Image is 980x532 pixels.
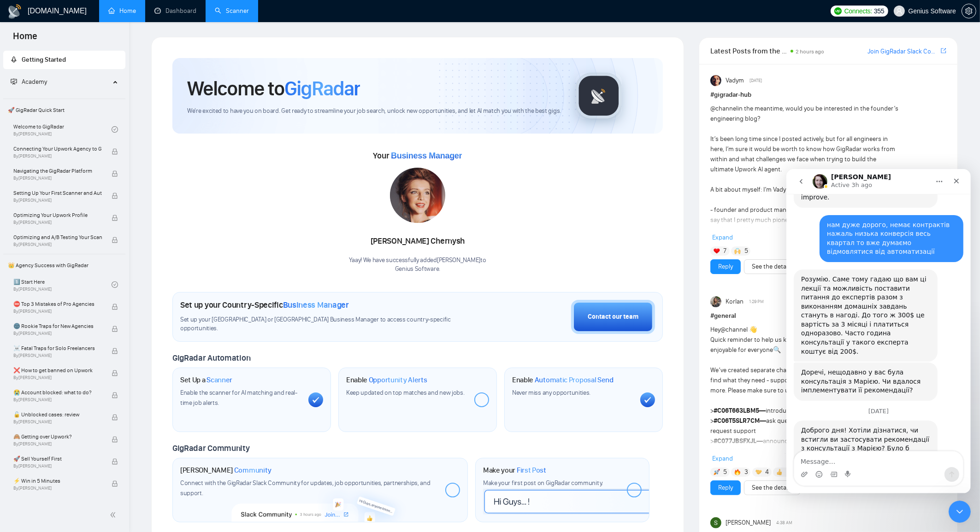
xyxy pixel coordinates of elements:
[13,153,102,159] span: By [PERSON_NAME]
[512,375,614,385] h1: Enable
[11,78,17,85] span: fund-projection-screen
[180,479,431,497] span: Connect with the GigRadar Slack Community for updates, job opportunities, partnerships, and support.
[718,262,733,272] a: Reply
[13,220,102,225] span: By [PERSON_NAME]
[752,262,792,272] a: See the details
[750,76,762,85] span: [DATE]
[7,4,22,19] img: logo
[723,468,727,477] span: 5
[13,242,102,247] span: By [PERSON_NAME]
[13,454,102,463] span: 🚀 Sell Yourself First
[712,455,733,462] span: Expand
[13,210,102,220] span: Optimizing Your Upwork Profile
[483,479,603,487] span: Make your first post on GigRadar community.
[7,46,177,100] div: sl@geniussoftware.net says…
[180,300,349,310] h1: Set up your Country-Specific
[44,302,51,309] button: Gif picker
[112,414,118,421] span: lock
[744,259,800,274] button: See the details
[346,375,427,385] h1: Enable
[13,353,102,358] span: By [PERSON_NAME]
[112,148,118,155] span: lock
[13,175,102,181] span: By [PERSON_NAME]
[710,90,946,100] h1: # gigradar-hub
[15,257,144,302] div: Доброго дня! Хотіли дізнатися, чи встигли ви застосувати рекомендації з консультації з Марією? Бу...
[949,501,971,523] iframe: Intercom live chat
[172,353,250,363] span: GigRadar Automation
[11,56,17,63] span: rocket
[13,198,102,203] span: By [PERSON_NAME]
[172,443,250,453] span: GigRadar Community
[962,7,976,15] span: setting
[13,432,102,441] span: 🙈 Getting over Upwork?
[391,151,462,160] span: Business Manager
[712,234,733,241] span: Expand
[13,119,112,140] a: Welcome to GigRadarBy[PERSON_NAME]
[112,126,118,133] span: check-circle
[13,463,102,469] span: By [PERSON_NAME]
[13,144,102,153] span: Connecting Your Upwork Agency to GigRadar
[41,52,170,88] div: нам дуже дорого, немає контрактів нажаль низька конверсія весь квартал то вже думаємо відмовлятис...
[13,331,102,336] span: By [PERSON_NAME]
[714,407,759,415] span: #C06T663LBM5
[207,375,232,385] span: Scanner
[13,299,102,309] span: ⛔ Top 3 Mistakes of Pro Agencies
[13,366,102,375] span: ❌ How to get banned on Upwork
[7,239,177,251] div: [DATE]
[723,246,726,256] span: 7
[8,282,177,298] textarea: Message…
[714,447,759,455] span: #C078K1JEMS8
[588,312,638,322] div: Contact our team
[29,302,36,309] button: Emoji picker
[726,297,744,307] span: Korlan
[187,107,561,116] span: We're excited to have you on board. Get ready to streamline your job search, unlock new opportuni...
[13,375,102,380] span: By [PERSON_NAME]
[7,100,177,193] div: Iryna says…
[714,417,766,425] strong: —
[512,389,590,397] span: Never miss any opportunities.
[765,468,769,477] span: 4
[112,436,118,443] span: lock
[796,48,825,55] span: 2 hours ago
[734,248,741,254] img: 🙌
[776,519,792,527] span: 4:38 AM
[718,483,733,493] a: Reply
[13,397,102,403] span: By [PERSON_NAME]
[752,483,792,493] a: See the details
[232,479,408,522] img: slackcommunity-bg.png
[180,375,232,385] h1: Set Up a
[941,47,946,55] a: export
[3,51,125,69] li: Getting Started
[187,76,360,101] h1: Welcome to
[714,417,760,425] span: #C06T5SLR7CM
[710,259,741,274] button: Reply
[744,468,748,477] span: 3
[33,46,177,93] div: нам дуже дорого, немає контрактів нажаль низька конверсія весь квартал то вже думаємо відмовлятис...
[390,168,445,223] img: 1686131209112-4.jpg
[714,437,763,445] strong: —
[571,300,655,334] button: Contact our team
[4,101,124,119] span: 🚀 GigRadar Quick Start
[734,469,741,475] img: 🔥
[13,166,102,175] span: Navigating the GigRadar Platform
[180,466,272,475] h1: [PERSON_NAME]
[22,56,66,64] span: Getting Started
[7,251,151,308] div: Доброго дня! Хотіли дізнатися, чи встигли ви застосувати рекомендації з консультації з Марією? Бу...
[13,309,102,314] span: By [PERSON_NAME]
[112,370,118,376] span: lock
[13,441,102,447] span: By [PERSON_NAME]
[962,7,976,15] a: setting
[349,256,486,274] div: Yaay! We have successfully added [PERSON_NAME] to
[483,466,546,475] h1: Make your
[13,388,102,397] span: 😭 Account blocked: what to do?
[283,300,349,310] span: Business Manager
[180,389,297,407] span: Enable the scanner for AI matching and real-time job alerts.
[110,510,119,520] span: double-left
[714,248,720,254] img: ❤️
[720,326,748,333] span: @channel
[744,480,800,495] button: See the details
